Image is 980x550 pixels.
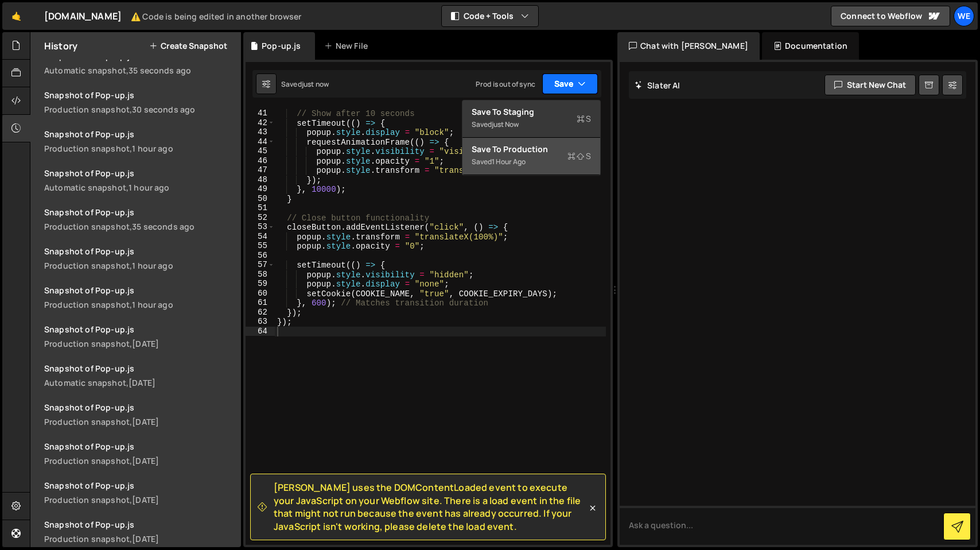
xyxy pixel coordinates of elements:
[2,2,30,30] a: 🤙
[762,32,859,60] div: Documentation
[492,157,526,166] div: 1 hour ago
[274,481,587,533] span: [PERSON_NAME] uses the DOMContentLoaded event to execute your JavaScript on your Webflow site. Th...
[462,100,600,138] button: Save to StagingS Savedjust now
[44,90,234,100] div: Snapshot of Pop-up.js
[132,494,159,505] div: [DATE]
[37,122,241,161] a: Snapshot of Pop-up.js Production snapshot,1 hour ago
[44,65,234,76] div: Automatic snapshot,
[132,416,159,427] div: [DATE]
[246,213,275,223] div: 52
[246,317,275,327] div: 63
[281,79,329,89] div: Saved
[44,363,234,374] div: Snapshot of Pop-up.js
[246,146,275,156] div: 45
[132,221,195,232] div: 35 seconds ago
[442,6,538,26] button: Code + Tools
[246,127,275,137] div: 43
[246,118,275,128] div: 42
[44,129,234,140] div: Snapshot of Pop-up.js
[37,434,241,473] a: Snapshot of Pop-up.js Production snapshot,[DATE]
[44,246,234,257] div: Snapshot of Pop-up.js
[462,100,601,176] div: Code + Tools
[44,377,234,388] div: Automatic snapshot,
[617,32,760,60] div: Chat with [PERSON_NAME]
[246,232,275,242] div: 54
[246,222,275,232] div: 53
[132,455,159,466] div: [DATE]
[635,80,680,91] h2: Slater AI
[324,40,372,52] div: New File
[132,533,159,544] div: [DATE]
[246,270,275,280] div: 58
[472,118,591,131] div: Saved
[577,113,591,125] span: S
[302,79,329,89] div: just now
[44,441,234,452] div: Snapshot of Pop-up.js
[246,279,275,289] div: 59
[44,455,234,466] div: Production snapshot,
[37,161,241,200] a: Snapshot of Pop-up.js Automatic snapshot,1 hour ago
[476,79,535,89] div: Prod is out of sync
[472,155,591,169] div: Saved
[37,239,241,278] a: Snapshot of Pop-up.js Production snapshot,1 hour ago
[37,200,241,239] a: Snapshot of Pop-up.js Production snapshot,35 seconds ago
[246,251,275,261] div: 56
[246,175,275,185] div: 48
[44,104,234,115] div: Production snapshot,
[132,143,173,154] div: 1 hour ago
[132,299,173,310] div: 1 hour ago
[567,150,591,162] span: S
[246,165,275,175] div: 47
[44,9,302,23] div: [DOMAIN_NAME]
[44,168,234,179] div: Snapshot of Pop-up.js
[246,194,275,204] div: 50
[44,494,234,505] div: Production snapshot,
[44,299,234,310] div: Production snapshot,
[149,41,227,51] button: Create Snapshot
[262,40,301,52] div: Pop-up.js
[472,144,591,155] div: Save to Production
[542,73,598,94] button: Save
[246,109,275,118] div: 41
[37,395,241,434] a: Snapshot of Pop-up.js Production snapshot,[DATE]
[831,6,950,26] a: Connect to Webflow
[37,473,241,512] a: Snapshot of Pop-up.js Production snapshot,[DATE]
[472,106,591,118] div: Save to Staging
[44,533,234,544] div: Production snapshot,
[825,75,916,95] button: Start new chat
[44,143,234,154] div: Production snapshot,
[246,260,275,270] div: 57
[129,377,155,388] div: [DATE]
[37,83,241,122] a: Snapshot of Pop-up.js Production snapshot,30 seconds ago
[44,207,234,218] div: Snapshot of Pop-up.js
[129,182,170,193] div: 1 hour ago
[44,40,77,52] h2: History
[462,138,600,175] button: Save to ProductionS Saved1 hour ago
[132,104,195,115] div: 30 seconds ago
[131,11,302,22] small: ⚠️ Code is being edited in another browser
[246,289,275,299] div: 60
[132,260,173,271] div: 1 hour ago
[37,44,241,83] a: Snapshot of Pop-up.js Automatic snapshot,35 seconds ago
[44,260,234,271] div: Production snapshot,
[492,119,519,129] div: just now
[44,416,234,427] div: Production snapshot,
[246,156,275,166] div: 46
[246,241,275,251] div: 55
[246,298,275,308] div: 61
[246,308,275,317] div: 62
[246,327,275,336] div: 64
[44,402,234,413] div: Snapshot of Pop-up.js
[44,182,234,193] div: Automatic snapshot,
[44,480,234,491] div: Snapshot of Pop-up.js
[246,137,275,147] div: 44
[132,338,159,349] div: [DATE]
[44,221,234,232] div: Production snapshot,
[954,6,974,26] a: We
[129,65,191,76] div: 35 seconds ago
[246,203,275,213] div: 51
[37,356,241,395] a: Snapshot of Pop-up.js Automatic snapshot,[DATE]
[246,184,275,194] div: 49
[44,285,234,296] div: Snapshot of Pop-up.js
